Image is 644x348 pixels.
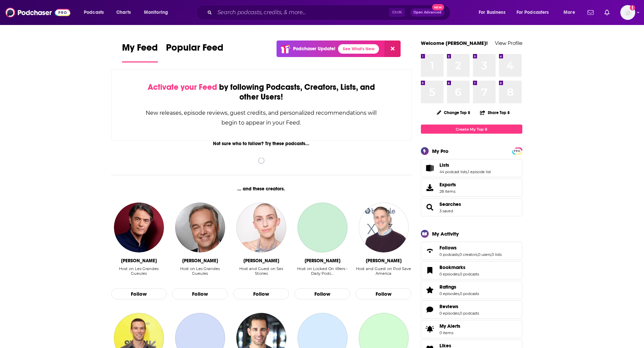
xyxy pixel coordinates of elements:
[166,42,223,57] span: Popular Feed
[439,245,502,251] a: Follows
[439,323,460,329] span: My Alerts
[423,246,437,256] a: Follows
[297,203,348,252] a: Eric Crocker
[468,169,491,174] a: 1 episode list
[432,148,449,154] div: My Pro
[512,7,559,18] button: open menu
[111,141,412,146] div: Not sure who to follow? Try these podcasts...
[121,258,157,264] div: Alain Marschall
[233,266,289,276] div: Host and Guest on Sex Stories
[423,285,437,295] a: Ratings
[467,169,468,174] span: ,
[172,288,228,300] button: Follow
[439,311,459,316] a: 0 episodes
[421,320,522,338] a: My Alerts
[79,7,113,18] button: open menu
[460,272,479,276] a: 0 podcasts
[491,252,492,257] span: ,
[116,8,131,17] span: Charts
[421,198,522,216] span: Searches
[439,182,456,188] span: Exports
[84,8,104,17] span: Podcasts
[439,284,456,290] span: Ratings
[421,40,488,46] a: Welcome [PERSON_NAME]!
[359,203,409,252] a: Dan Pfeiffer
[182,258,218,264] div: Olivier Truchot
[459,311,460,316] span: ,
[356,266,411,276] div: Host and Guest on Pod Save America
[112,7,135,18] a: Charts
[243,258,279,264] div: Wyoh Lee
[421,179,522,197] a: Exports
[202,5,457,20] div: Search podcasts, credits, & more...
[175,203,225,252] a: Olivier Truchot
[366,258,402,264] div: Dan Pfeiffer
[172,266,228,281] div: Host on Les Grandes Gueules
[439,291,459,296] a: 0 episodes
[421,125,522,134] a: Create My Top 8
[423,163,437,173] a: Lists
[421,300,522,319] span: Reviews
[233,288,289,300] button: Follow
[495,40,522,46] a: View Profile
[114,203,164,252] img: Alain Marschall
[459,252,459,257] span: ,
[111,266,167,281] div: Host on Les Grandes Gueules
[620,5,635,20] button: Show profile menu
[5,6,70,19] img: Podchaser - Follow, Share and Rate Podcasts
[338,44,379,54] a: See What's New
[421,159,522,177] span: Lists
[305,258,340,264] div: Eric Crocker
[356,288,411,300] button: Follow
[585,7,596,18] a: Show notifications dropdown
[294,288,350,300] button: Follow
[293,46,335,52] p: Podchaser Update!
[439,284,479,290] a: Ratings
[166,42,223,62] a: Popular Feed
[474,7,514,18] button: open menu
[356,266,411,281] div: Host and Guest on Pod Save America
[620,5,635,20] span: Logged in as ereardon
[439,189,456,194] span: 28 items
[620,5,635,20] img: User Profile
[439,303,479,310] a: Reviews
[421,242,522,260] span: Follows
[423,305,437,314] a: Reviews
[439,209,453,213] a: 3 saved
[432,4,444,10] span: New
[439,201,461,207] a: Searches
[410,8,445,17] button: Open AdvancedNew
[439,272,459,276] a: 0 episodes
[139,7,177,18] button: open menu
[439,252,459,257] a: 0 podcasts
[459,252,477,257] a: 0 creators
[421,261,522,279] span: Bookmarks
[236,203,286,252] img: Wyoh Lee
[439,330,460,335] span: 0 items
[294,266,350,276] div: Host on Locked On 49ers - Daily Podc…
[439,245,457,251] span: Follows
[111,266,167,276] div: Host on Les Grandes Gueules
[439,303,458,310] span: Reviews
[477,252,478,257] span: ,
[111,288,167,300] button: Follow
[478,252,491,257] a: 0 users
[480,106,510,119] button: Share Top 8
[564,8,575,17] span: More
[423,266,437,275] a: Bookmarks
[559,7,583,18] button: open menu
[513,149,521,154] span: PRO
[479,8,505,17] span: For Business
[423,203,437,212] a: Searches
[630,5,635,10] svg: Add a profile image
[439,264,466,270] span: Bookmarks
[433,108,475,117] button: Change Top 8
[439,162,491,168] a: Lists
[459,291,460,296] span: ,
[389,8,405,17] span: Ctrl K
[602,7,612,18] a: Show notifications dropdown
